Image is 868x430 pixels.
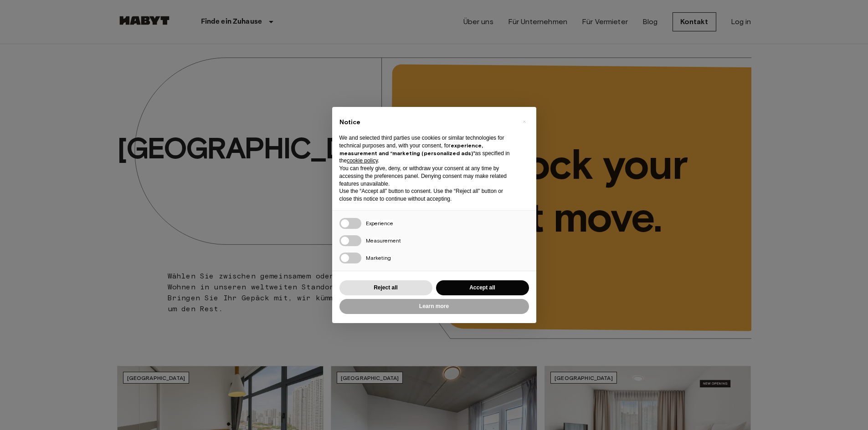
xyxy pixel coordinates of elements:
[347,157,378,164] a: cookie policy
[339,118,514,127] h2: Notice
[366,237,401,244] span: Measurement
[339,165,514,187] p: You can freely give, deny, or withdraw your consent at any time by accessing the preferences pane...
[366,220,393,227] span: Experience
[523,116,526,127] span: ×
[339,142,483,157] strong: experience, measurement and “marketing (personalized ads)”
[517,114,532,129] button: Close this notice
[339,134,514,165] p: We and selected third parties use cookies or similar technologies for technical purposes and, wit...
[339,299,529,314] button: Learn more
[436,280,529,295] button: Accept all
[366,254,391,261] span: Marketing
[339,280,432,295] button: Reject all
[339,187,514,203] p: Use the “Accept all” button to consent. Use the “Reject all” button or close this notice to conti...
